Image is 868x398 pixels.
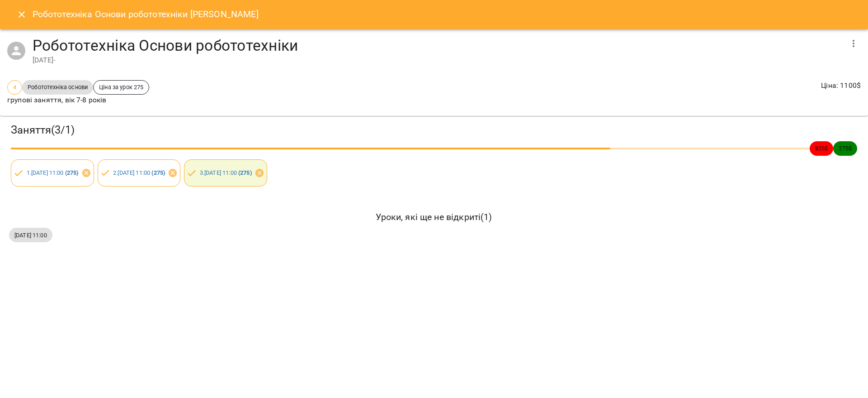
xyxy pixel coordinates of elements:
span: 825 $ [810,144,834,153]
div: 1.[DATE] 11:00 (275) [11,159,94,187]
a: 3.[DATE] 11:00 (275) [200,169,252,176]
div: 3.[DATE] 11:00 (275) [184,159,267,187]
h6: Робототехніка Основи робототехніки [PERSON_NAME] [33,7,259,21]
span: [DATE] 11:00 [9,231,52,240]
b: ( 275 ) [238,169,252,176]
a: 2.[DATE] 11:00 (275) [113,169,165,176]
b: ( 275 ) [65,169,79,176]
h4: Робототехніка Основи робототехніки [33,36,843,55]
span: Ціна за урок 275 [94,83,149,91]
span: 4 [8,83,22,91]
div: 2.[DATE] 11:00 (275) [98,159,181,187]
button: Close [11,4,33,25]
a: 1.[DATE] 11:00 (275) [27,169,79,176]
h6: Уроки, які ще не відкриті ( 1 ) [9,210,859,224]
span: 275 $ [833,144,857,153]
span: Робототехніка основи [22,83,93,91]
h3: Заняття ( 3 / 1 ) [11,123,857,137]
div: [DATE] - [33,55,843,66]
p: групові заняття, вік 7-8 років [7,95,149,105]
b: ( 275 ) [151,169,165,176]
p: Ціна : 1100 $ [821,80,861,91]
